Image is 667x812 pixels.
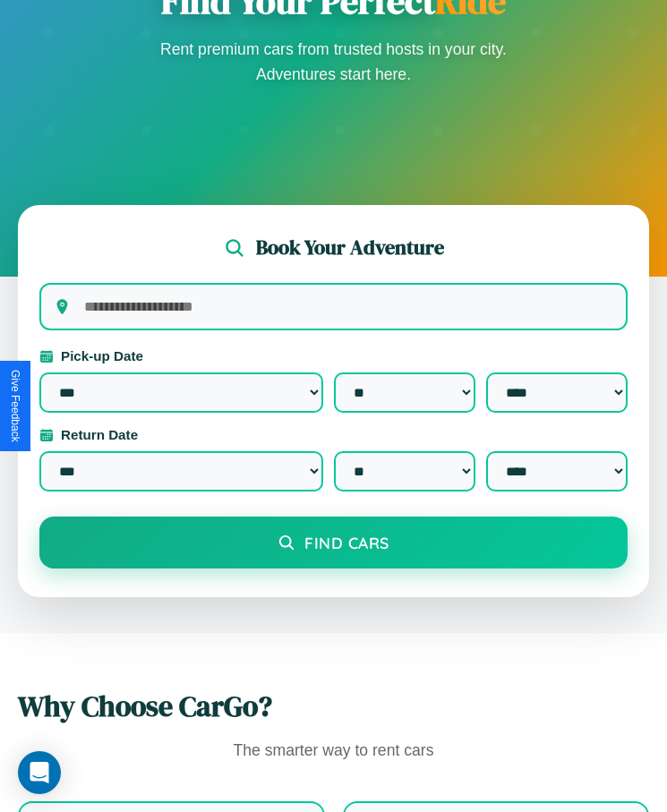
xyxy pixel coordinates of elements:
[39,348,628,363] label: Pick-up Date
[18,737,649,765] p: The smarter way to rent cars
[39,427,628,442] label: Return Date
[18,751,61,794] div: Open Intercom Messenger
[9,370,21,442] div: Give Feedback
[256,234,444,261] h2: Book Your Adventure
[18,687,649,726] h2: Why Choose CarGo?
[39,517,628,568] button: Find Cars
[155,37,513,87] p: Rent premium cars from trusted hosts in your city. Adventures start here.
